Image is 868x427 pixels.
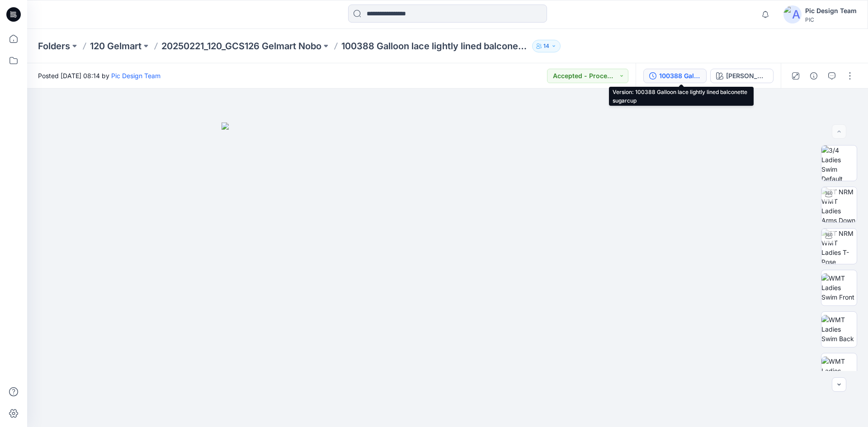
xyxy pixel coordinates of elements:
div: PIC [805,16,857,23]
div: 100388 Galloon lace lightly lined balconette sugarcup [659,71,701,81]
img: WMT Ladies Swim Back [821,315,857,343]
img: TT NRM WMT Ladies Arms Down [821,187,857,222]
a: Folders [38,40,70,52]
img: WMT Ladies Swim Front [821,273,857,302]
p: 100388 Galloon lace lightly lined balconette sugarcup [341,40,528,52]
div: [PERSON_NAME] [726,71,768,81]
p: 14 [543,41,549,51]
img: WMT Ladies Swim Left [821,357,857,385]
img: TT NRM WMT Ladies T-Pose [821,229,857,264]
div: Pic Design Team [805,5,857,16]
button: Details [807,69,821,83]
img: 3/4 Ladies Swim Default [821,145,857,181]
span: Posted [DATE] 08:14 by [38,71,160,80]
a: 120 Gelmart [90,40,142,52]
a: 20250221_120_GCS126 Gelmart Nobo [161,40,321,52]
img: avatar [783,5,802,23]
button: 14 [532,40,561,52]
a: Pic Design Team [111,72,160,80]
button: [PERSON_NAME] [710,69,774,83]
button: 100388 Galloon lace lightly lined balconette sugarcup [643,69,707,83]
